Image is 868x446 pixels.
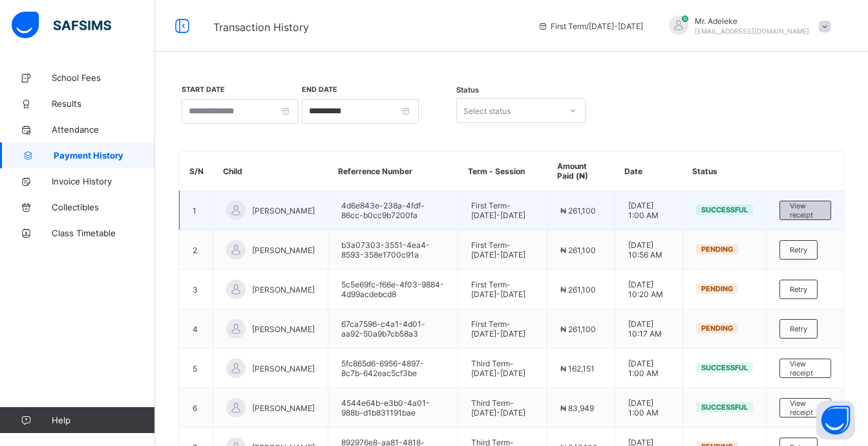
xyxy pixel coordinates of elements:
td: [DATE] 10:56 AM [615,230,683,270]
span: Help [52,415,154,425]
td: First Term - [DATE]-[DATE] [458,191,547,230]
span: Payment History [54,150,155,161]
td: 5 [180,349,213,388]
span: Retry [790,324,807,333]
span: Retry [790,285,807,294]
span: School Fees [52,72,155,83]
td: [DATE] 10:20 AM [615,270,683,309]
td: 5fc865d6-6956-4897-8c7b-642eac5cf3be [328,349,458,388]
span: [PERSON_NAME] [252,285,315,295]
span: [PERSON_NAME] [252,245,315,255]
span: Retry [790,245,807,254]
span: [PERSON_NAME] [252,364,315,374]
span: Pending [701,324,733,333]
span: Successful [701,205,748,214]
td: Third Term - [DATE]-[DATE] [458,349,547,388]
th: Referrence Number [328,151,458,191]
td: First Term - [DATE]-[DATE] [458,309,547,349]
label: Start Date [182,85,225,94]
span: Pending [701,284,733,293]
th: Term - Session [458,151,547,191]
td: 1 [180,191,213,230]
span: [EMAIL_ADDRESS][DOMAIN_NAME] [695,27,809,35]
span: View receipt [790,359,821,377]
span: [PERSON_NAME] [252,403,315,413]
td: Third Term - [DATE]-[DATE] [458,388,547,428]
th: Status [683,151,766,191]
td: [DATE] 1:00 AM [615,388,683,428]
td: 4544e64b-e3b0-4a01-988b-d1b831191bae [328,388,458,428]
td: 6 [180,388,213,428]
span: Results [52,98,155,109]
td: b3a07303-3551-4ea4-8593-358e1700c91a [328,230,458,270]
td: [DATE] 10:17 AM [615,309,683,349]
img: safsims [12,12,111,39]
td: First Term - [DATE]-[DATE] [458,230,547,270]
span: ₦ 83,949 [560,403,594,413]
td: 4d6e843e-238a-4fdf-86cc-b0cc9b7200fa [328,191,458,230]
span: View receipt [790,201,821,219]
td: 67ca7596-c4a1-4d01-aa92-50a9b7cb58a3 [328,309,458,349]
td: 4 [180,309,213,349]
th: Child [213,151,328,191]
span: Pending [701,245,733,254]
span: [PERSON_NAME] [252,206,315,216]
span: ₦ 261,100 [560,285,596,295]
span: [PERSON_NAME] [252,324,315,334]
button: Open asap [816,401,855,440]
td: 3 [180,270,213,309]
span: Invoice History [52,176,155,186]
span: ₦ 261,100 [560,206,596,216]
th: Date [615,151,683,191]
span: Status [456,85,479,95]
span: Class Timetable [52,228,155,238]
span: Successful [701,403,748,412]
td: [DATE] 1:00 AM [615,191,683,230]
td: 2 [180,230,213,270]
th: Amount Paid (₦) [547,151,615,191]
span: Collectibles [52,202,155,212]
span: View receipt [790,399,821,417]
span: session/term information [538,21,643,31]
label: End Date [302,85,337,94]
span: ₦ 261,100 [560,324,596,334]
td: [DATE] 1:00 AM [615,349,683,388]
span: Attendance [52,124,155,135]
span: Mr. Adeleke [695,16,809,26]
div: Select status [463,98,511,123]
span: Successful [701,363,748,372]
td: 5c5e69fc-f66e-4f03-9884-4d99acdebcd8 [328,270,458,309]
div: Mr.Adeleke [656,16,837,37]
th: S/N [180,151,213,191]
span: ₦ 162,151 [560,364,595,374]
span: Transaction History [213,21,309,34]
td: First Term - [DATE]-[DATE] [458,270,547,309]
span: ₦ 261,100 [560,245,596,255]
